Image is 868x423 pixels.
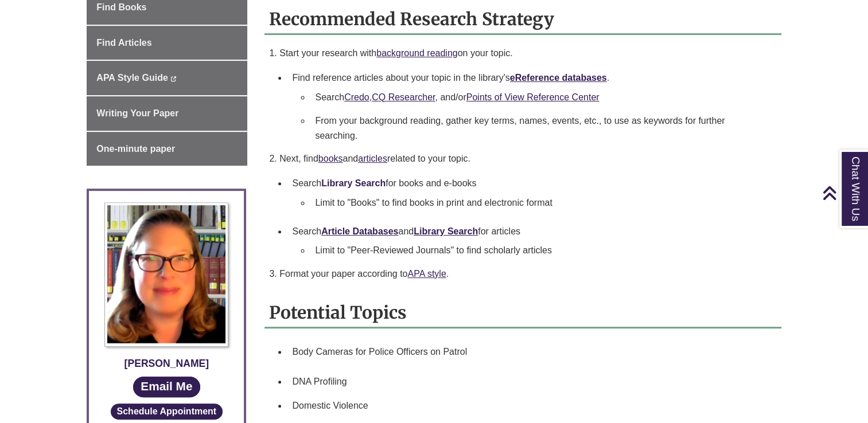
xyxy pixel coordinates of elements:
[87,26,247,60] a: Find Articles
[318,154,343,163] a: books
[287,394,776,418] li: Domestic Violence
[344,92,369,102] a: Credo
[96,2,146,12] span: Find Books
[376,48,457,58] a: background reading
[358,154,387,163] a: articles
[170,76,177,81] i: This link opens in a new window
[264,5,781,35] h2: Recommended Research Strategy
[310,109,772,147] li: From your background reading, gather key terms, names, events, etc., to use as keywords for furth...
[133,377,200,397] a: Email Me
[96,38,151,48] span: Find Articles
[407,269,446,279] a: APA style
[111,404,223,420] button: Schedule Appointment
[310,191,772,215] li: Limit to "Books" to find books in print and electronic format
[104,202,228,347] img: Profile Photo
[510,73,607,83] a: eReference databases
[310,238,772,263] li: Limit to "Peer-Reviewed Journals" to find scholarly articles
[287,66,776,152] li: Find reference articles about your topic in the library's .
[466,92,600,102] a: Points of View Reference Center
[98,202,235,371] a: Profile Photo [PERSON_NAME]
[96,108,178,118] span: Writing Your Paper
[822,185,865,201] a: Back to Top
[98,355,235,371] div: [PERSON_NAME]
[269,46,776,60] p: 1. Start your research with on your topic.
[287,220,776,267] li: Search and for articles
[372,92,435,102] a: CQ Researcher
[287,340,776,364] li: Body Cameras for Police Officers on Patrol
[87,132,247,166] a: One-minute paper
[269,267,776,281] p: 3. Format your paper according to .
[264,298,781,328] h2: Potential Topics
[287,171,776,219] li: Search for books and e-books
[96,144,175,154] span: One-minute paper
[310,85,772,109] li: Search , , and/or
[414,226,478,236] a: Library Search
[96,73,168,83] span: APA Style Guide
[287,370,776,394] li: DNA Profiling
[321,226,398,236] a: Article Databases
[87,96,247,131] a: Writing Your Paper
[269,152,776,166] p: 2. Next, find and related to your topic.
[87,61,247,95] a: APA Style Guide
[321,178,386,188] a: Library Search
